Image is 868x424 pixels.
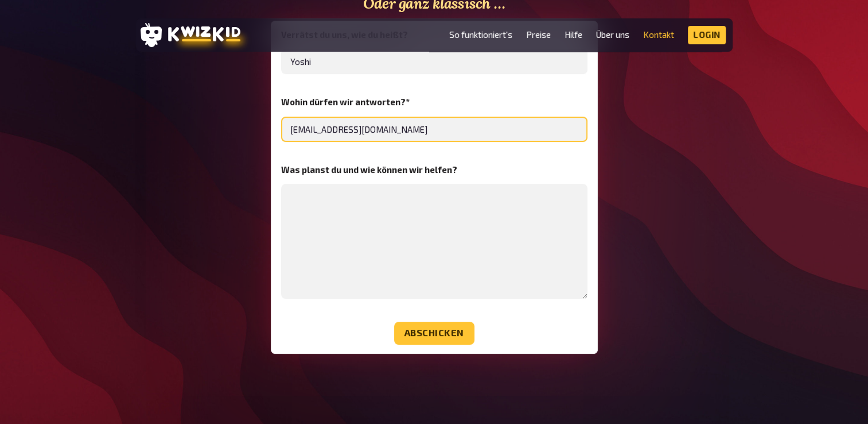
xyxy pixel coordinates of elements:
[394,322,474,345] button: Abschicken
[281,117,587,142] input: name@domain.com
[688,26,726,44] a: Login
[449,30,512,40] a: So funktioniert's
[596,30,629,40] a: Über uns
[281,49,587,74] input: Name
[281,165,457,175] legend: Was planst du und wie können wir helfen?
[526,30,551,40] a: Preise
[565,30,582,40] a: Hilfe
[281,97,410,107] legend: Wohin dürfen wir antworten? *
[643,30,674,40] a: Kontakt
